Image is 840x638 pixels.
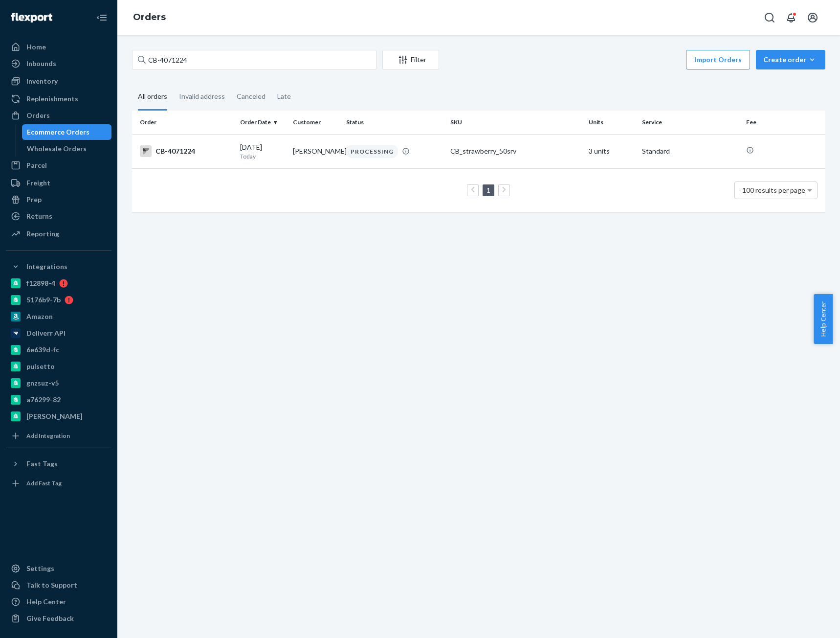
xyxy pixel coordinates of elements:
[26,42,46,52] div: Home
[6,375,111,391] a: gnzsuz-v5
[6,409,111,424] a: [PERSON_NAME]
[6,275,111,291] a: f12898-4
[642,146,738,156] p: Standard
[27,127,89,137] div: Ecommerce Orders
[240,142,286,160] div: [DATE]
[6,594,111,610] a: Help Center
[450,146,581,156] div: CB_strawberry_50srv
[6,561,111,576] a: Settings
[138,84,167,111] div: All orders
[26,211,52,221] div: Returns
[6,456,111,472] button: Fast Tags
[6,359,111,374] a: pulsetto
[742,186,805,194] span: 100 results per page
[803,8,822,27] button: Open account menu
[277,84,291,109] div: Late
[6,108,111,123] a: Orders
[382,50,439,69] button: Filter
[6,226,111,242] a: Reporting
[289,134,342,168] td: [PERSON_NAME]
[6,428,111,444] a: Add Integration
[26,76,58,86] div: Inventory
[6,325,111,341] a: Deliverr API
[26,345,59,355] div: 6e639d-fc
[6,577,111,593] a: Talk to Support
[6,292,111,308] a: 5176b9-7b
[585,134,638,168] td: 3 units
[446,111,585,134] th: SKU
[26,178,50,188] div: Freight
[26,94,78,104] div: Replenishments
[11,13,52,23] img: Flexport logo
[6,175,111,191] a: Freight
[26,459,58,469] div: Fast Tags
[26,229,59,239] div: Reporting
[26,580,77,590] div: Talk to Support
[26,195,42,205] div: Prep
[125,3,174,32] ol: breadcrumbs
[6,91,111,107] a: Replenishments
[293,118,338,126] div: Customer
[383,55,439,65] div: Filter
[686,50,750,69] button: Import Orders
[6,56,111,71] a: Inbounds
[92,8,111,27] button: Close Navigation
[22,141,112,157] a: Wholesale Orders
[237,84,265,109] div: Canceled
[26,411,83,421] div: [PERSON_NAME]
[6,476,111,491] a: Add Fast Tag
[26,59,56,68] div: Inbounds
[22,124,112,140] a: Ecommerce Orders
[6,309,111,324] a: Amazon
[756,50,825,69] button: Create order
[132,50,376,69] input: Search orders
[763,55,818,65] div: Create order
[6,611,111,626] button: Give Feedback
[26,328,66,338] div: Deliverr API
[26,479,62,487] div: Add Fast Tag
[638,111,742,134] th: Service
[26,378,59,388] div: gnzsuz-v5
[742,111,825,134] th: Fee
[26,262,67,272] div: Integrations
[6,259,111,274] button: Integrations
[26,278,55,288] div: f12898-4
[781,8,801,27] button: Open notifications
[342,111,446,134] th: Status
[26,597,66,607] div: Help Center
[240,152,286,160] p: Today
[6,192,111,207] a: Prep
[6,392,111,408] a: a76299-82
[346,145,398,158] div: PROCESSING
[760,8,779,27] button: Open Search Box
[6,73,111,89] a: Inventory
[140,145,232,157] div: CB-4071224
[26,432,70,440] div: Add Integration
[585,111,638,134] th: Units
[26,362,55,371] div: pulsetto
[6,208,111,224] a: Returns
[26,564,54,573] div: Settings
[133,12,166,23] a: Orders
[26,312,53,321] div: Amazon
[236,111,289,134] th: Order Date
[26,395,61,405] div: a76299-82
[6,39,111,55] a: Home
[26,111,50,120] div: Orders
[26,614,74,623] div: Give Feedback
[26,295,61,305] div: 5176b9-7b
[132,111,236,134] th: Order
[485,186,492,194] a: Page 1 is your current page
[27,144,87,154] div: Wholesale Orders
[179,84,225,109] div: Invalid address
[26,160,47,170] div: Parcel
[6,158,111,173] a: Parcel
[814,294,833,344] button: Help Center
[6,342,111,358] a: 6e639d-fc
